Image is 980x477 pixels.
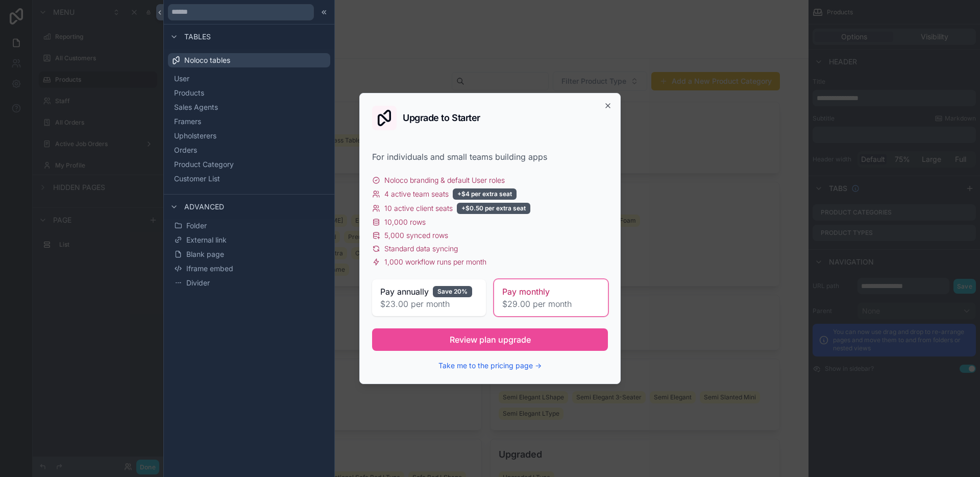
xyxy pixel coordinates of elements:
span: Tables [184,32,211,42]
span: Product Category [174,159,234,170]
div: Save 20% [433,286,472,297]
div: For individuals and small teams building apps [372,151,608,163]
span: $29.00 per month [502,298,600,310]
span: Customer List [174,174,220,184]
span: Pay monthly [502,285,550,298]
span: 5,000 synced rows [384,230,448,241]
h2: Upgrade to Starter [403,113,480,123]
span: 10 active client seats [384,203,453,213]
span: Iframe embed [186,264,233,274]
button: Take me to the pricing page → [438,361,542,371]
span: Framers [174,116,201,127]
span: Advanced [184,202,224,212]
span: Pay annually [380,285,429,298]
span: Sales Agents [174,102,218,112]
span: Noloco tables [184,55,230,65]
div: +$0.50 per extra seat [457,203,530,214]
span: External link [186,235,227,245]
span: 1,000 workflow runs per month [384,257,486,267]
span: Review plan upgrade [450,333,531,346]
button: Review plan upgrade [372,328,608,351]
span: Divider [186,278,210,288]
span: 4 active team seats [384,189,449,199]
span: 10,000 rows [384,217,426,227]
span: Noloco branding & default User roles [384,175,505,185]
span: Blank page [186,249,224,259]
span: $23.00 per month [380,298,478,310]
span: Orders [174,145,197,155]
span: Folder [186,221,207,231]
div: +$4 per extra seat [453,188,517,200]
span: User [174,74,189,84]
span: Standard data syncing [384,244,458,254]
span: Products [174,88,204,98]
span: Upholsterers [174,131,216,141]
